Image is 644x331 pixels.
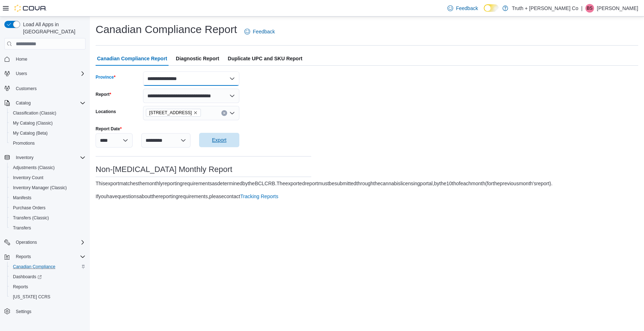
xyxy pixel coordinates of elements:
span: Reports [16,254,31,260]
img: Cova [14,5,47,12]
button: Open list of options [229,110,235,116]
a: Customers [13,84,40,93]
a: Purchase Orders [10,204,49,212]
span: Users [16,71,27,76]
span: Feedback [253,28,275,35]
span: Settings [16,309,31,314]
span: Settings [13,307,86,316]
span: Inventory [16,155,33,160]
button: Classification (Classic) [7,108,88,118]
button: Export [199,133,239,147]
div: This export matches the monthly reporting requirements as determined by the BC LCRB. The exported... [96,180,552,187]
button: Inventory [1,153,88,163]
p: [PERSON_NAME] [597,4,638,13]
span: Inventory [13,153,86,162]
span: Transfers (Classic) [13,215,49,221]
a: Canadian Compliance [10,262,58,271]
a: Promotions [10,139,38,148]
button: Catalog [13,99,33,107]
span: Reports [13,284,28,290]
label: Province [96,74,115,80]
button: Customers [1,83,88,93]
span: Adjustments (Classic) [13,165,55,171]
button: Clear input [221,110,227,116]
span: Purchase Orders [10,204,86,212]
span: Canadian Compliance [13,264,55,270]
a: Manifests [10,194,34,202]
a: Adjustments (Classic) [10,163,57,172]
span: Dashboards [13,274,42,280]
span: Users [13,69,86,78]
p: Truth + [PERSON_NAME] Co [512,4,578,13]
span: Reports [10,283,86,291]
a: My Catalog (Beta) [10,129,51,137]
span: My Catalog (Beta) [13,130,48,136]
span: Customers [13,84,86,93]
span: Load All Apps in [GEOGRAPHIC_DATA] [20,21,86,35]
span: Dark Mode [484,12,484,12]
span: Export [212,136,226,144]
span: Diagnostic Report [176,51,219,66]
button: Promotions [7,138,88,148]
button: Home [1,54,88,64]
button: Reports [7,282,88,292]
button: Reports [13,252,34,261]
span: Purchase Orders [13,205,46,211]
button: Adjustments (Classic) [7,163,88,173]
a: My Catalog (Classic) [10,119,56,127]
span: [STREET_ADDRESS] [149,109,192,116]
span: [US_STATE] CCRS [13,294,50,300]
button: Operations [13,238,40,247]
button: [US_STATE] CCRS [7,292,88,302]
a: Feedback [445,1,481,15]
span: Washington CCRS [10,293,86,301]
button: Operations [1,237,88,247]
span: Classification (Classic) [10,109,86,117]
span: Dashboards [10,272,86,281]
span: BS [587,4,593,13]
button: Inventory Count [7,173,88,183]
span: Catalog [13,99,86,107]
button: Inventory Manager (Classic) [7,183,88,193]
label: Report Date [96,126,122,132]
button: Transfers (Classic) [7,213,88,223]
a: Inventory Count [10,173,46,182]
span: Operations [16,239,37,245]
span: 2410 Beacon Ave. [146,109,201,117]
span: My Catalog (Classic) [13,120,53,126]
span: Transfers [13,225,31,231]
button: Catalog [1,98,88,108]
a: Reports [10,283,31,291]
span: Reports [13,252,86,261]
button: Purchase Orders [7,203,88,213]
span: Catalog [16,100,31,106]
span: Promotions [13,140,35,146]
span: Customers [16,86,37,92]
span: Transfers (Classic) [10,214,86,222]
button: Canadian Compliance [7,262,88,272]
a: Tracking Reports [240,194,278,199]
a: Settings [13,307,34,316]
div: Brad Styles [585,4,594,13]
div: If you have questions about the reporting requirements, please contact [96,193,279,200]
button: Remove 2410 Beacon Ave. from selection in this group [193,111,198,115]
input: Dark Mode [484,4,499,12]
label: Locations [96,109,116,115]
a: Dashboards [10,272,45,281]
span: Inventory Count [13,175,43,181]
label: Report [96,92,111,97]
button: My Catalog (Classic) [7,118,88,128]
span: Home [16,56,27,62]
a: Inventory Manager (Classic) [10,183,70,192]
span: Adjustments (Classic) [10,163,86,172]
button: Users [1,69,88,79]
a: Dashboards [7,272,88,282]
span: Transfers [10,224,86,232]
span: Canadian Compliance [10,262,86,271]
span: My Catalog (Beta) [10,129,86,137]
span: Promotions [10,139,86,148]
button: Inventory [13,153,36,162]
h1: Canadian Compliance Report [96,22,237,37]
button: Settings [1,306,88,317]
button: Manifests [7,193,88,203]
